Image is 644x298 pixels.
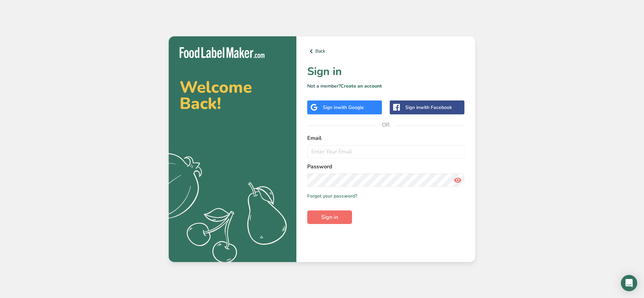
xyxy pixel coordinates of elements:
[621,275,637,291] div: Open Intercom Messenger
[376,115,396,135] span: OR
[321,213,338,221] span: Sign in
[180,79,286,112] h2: Welcome Back!
[341,83,382,89] a: Create an account
[405,104,452,111] div: Sign in
[307,134,464,142] label: Email
[420,104,452,111] span: with Facebook
[307,210,352,224] button: Sign in
[307,47,464,55] a: Back
[307,63,464,80] h1: Sign in
[180,47,264,58] img: Food Label Maker
[307,192,357,200] a: Forgot your password?
[307,145,464,159] input: Enter Your Email
[337,104,364,111] span: with Google
[323,104,364,111] div: Sign in
[307,163,464,171] label: Password
[307,82,464,90] p: Not a member?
